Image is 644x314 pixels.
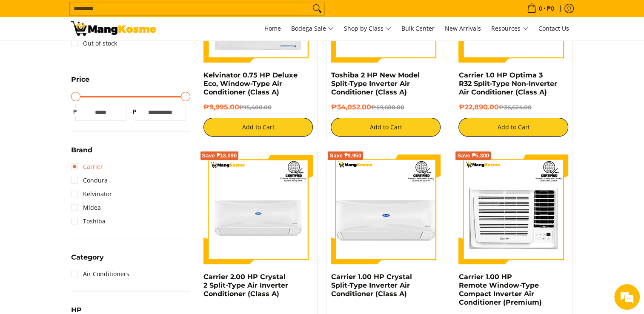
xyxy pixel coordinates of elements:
[331,103,441,111] h6: ₱34,052.00
[498,104,531,111] del: ₱36,624.00
[331,273,412,298] a: Carrier 1.00 HP Crystal Split-Type Inverter Air Conditioner (Class A)
[441,17,485,40] a: New Arrivals
[71,201,101,214] a: Midea
[445,24,481,32] span: New Arrivals
[71,76,89,83] span: Price
[203,273,288,298] a: Carrier 2.00 HP Crystal 2 Split-Type Air Inverter Conditioner (Class A)
[264,24,281,32] span: Home
[71,21,156,36] img: Bodega Sale Aircon l Mang Kosme: Home Appliances Warehouse Sale
[239,104,272,111] del: ₱15,400.00
[458,71,557,96] a: Carrier 1.0 HP Optima 3 R32 Split-Type Non-Inverter Air Conditioner (Class A)
[458,118,568,137] button: Add to Cart
[203,154,313,264] img: Carrier 2.00 HP Crystal 2 Split-Type Air Inverter Conditioner (Class A)
[546,6,555,11] span: ₱0
[203,118,313,137] button: Add to Cart
[458,273,541,306] a: Carrier 1.00 HP Remote Window-Type Compact Inverter Air Conditioner (Premium)
[71,307,82,314] span: HP
[538,6,544,11] span: 0
[202,153,237,158] span: Save ₱18,090
[165,17,573,40] nav: Main Menu
[401,24,435,32] span: Bulk Center
[71,254,104,267] summary: Open
[203,71,298,96] a: Kelvinator 0.75 HP Deluxe Eco, Window-Type Air Conditioner (Class A)
[340,17,395,40] a: Shop by Class
[71,108,80,116] span: ₱
[458,103,568,111] h6: ₱22,890.00
[371,104,404,111] del: ₱59,600.00
[291,23,334,34] span: Bodega Sale
[71,174,108,187] a: Condura
[71,147,92,154] span: Brand
[71,147,92,160] summary: Open
[203,103,313,111] h6: ₱9,995.00
[329,153,361,158] span: Save ₱9,950
[71,254,104,261] span: Category
[487,17,532,40] a: Resources
[457,153,489,158] span: Save ₱5,300
[331,71,419,96] a: Toshiba 2 HP New Model Split-Type Inverter Air Conditioner (Class A)
[331,118,441,137] button: Add to Cart
[344,23,391,34] span: Shop by Class
[331,154,441,264] img: Carrier 1.00 HP Crystal Split-Type Inverter Air Conditioner (Class A)
[491,23,528,34] span: Resources
[287,17,338,40] a: Bodega Sale
[538,24,569,32] span: Contact Us
[71,214,106,228] a: Toshiba
[534,17,573,40] a: Contact Us
[71,160,103,174] a: Carrier
[71,37,117,50] a: Out of stock
[71,76,89,89] summary: Open
[260,17,285,40] a: Home
[131,108,139,116] span: ₱
[397,17,439,40] a: Bulk Center
[71,187,112,201] a: Kelvinator
[71,267,129,281] a: Air Conditioners
[458,154,568,264] img: Carrier 1.00 HP Remote Window-Type Compact Inverter Air Conditioner (Premium)
[524,4,557,13] span: •
[310,2,324,15] button: Search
